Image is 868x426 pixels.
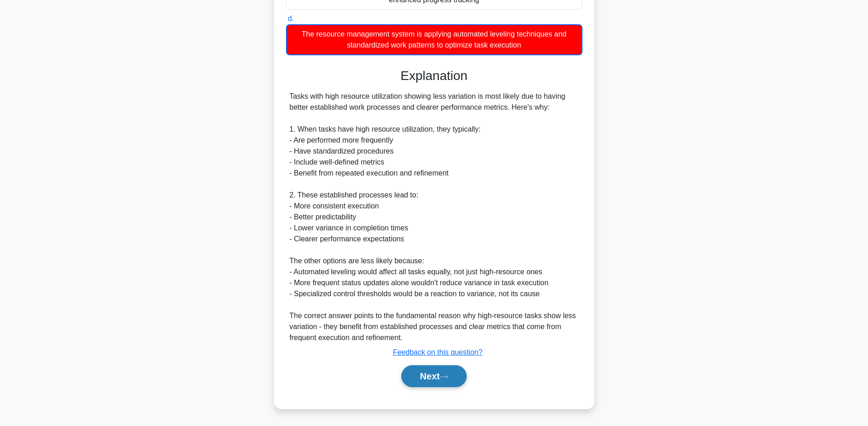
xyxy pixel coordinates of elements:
[288,15,294,22] span: d.
[393,348,483,356] a: Feedback on this question?
[286,24,582,55] div: The resource management system is applying automated leveling techniques and standardized work pa...
[291,68,577,84] h3: Explanation
[290,91,579,343] div: Tasks with high resource utilization showing less variation is most likely due to having better e...
[401,365,467,387] button: Next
